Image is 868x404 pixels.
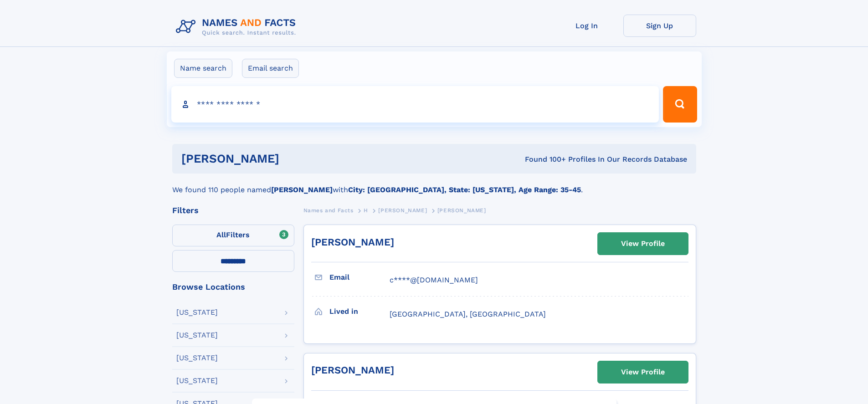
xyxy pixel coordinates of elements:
[303,205,354,216] a: Names and Facts
[348,185,581,194] b: City: [GEOGRAPHIC_DATA], State: [US_STATE], Age Range: 35-45
[598,361,688,383] a: View Profile
[242,59,299,78] label: Email search
[663,86,697,123] button: Search Button
[378,205,427,216] a: [PERSON_NAME]
[216,230,226,239] span: All
[172,283,294,291] div: Browse Locations
[364,207,368,214] span: H
[621,362,665,383] div: View Profile
[174,59,232,78] label: Name search
[176,354,218,362] div: [US_STATE]
[271,185,333,194] b: [PERSON_NAME]
[171,86,659,123] input: search input
[437,207,486,214] span: [PERSON_NAME]
[181,153,402,164] h1: [PERSON_NAME]
[176,377,218,384] div: [US_STATE]
[402,154,687,164] div: Found 100+ Profiles In Our Records Database
[550,15,623,37] a: Log In
[172,15,303,39] img: Logo Names and Facts
[623,15,696,37] a: Sign Up
[172,206,294,215] div: Filters
[311,236,394,248] a: [PERSON_NAME]
[598,233,688,255] a: View Profile
[172,225,294,246] label: Filters
[378,207,427,214] span: [PERSON_NAME]
[176,332,218,339] div: [US_STATE]
[390,310,546,318] span: [GEOGRAPHIC_DATA], [GEOGRAPHIC_DATA]
[364,205,368,216] a: H
[176,309,218,316] div: [US_STATE]
[329,270,390,285] h3: Email
[172,174,696,195] div: We found 110 people named with .
[311,364,394,376] a: [PERSON_NAME]
[621,233,665,254] div: View Profile
[329,304,390,319] h3: Lived in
